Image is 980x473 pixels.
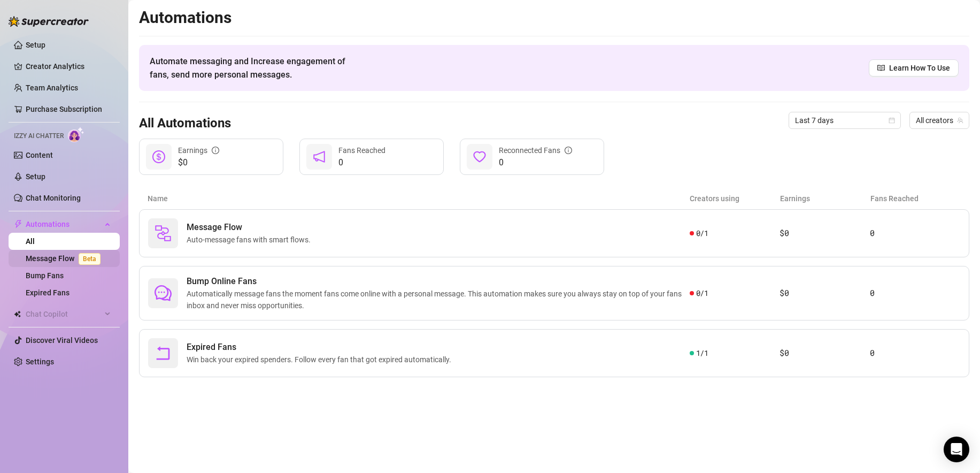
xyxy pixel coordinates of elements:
span: Last 7 days [795,112,894,128]
article: Name [148,193,690,204]
span: Auto-message fans with smart flows. [187,234,315,246]
span: rollback [155,345,172,362]
img: svg%3e [155,225,172,242]
article: 0 [870,287,960,300]
span: Bump Online Fans [187,275,690,288]
span: Automations [26,216,102,233]
article: Creators using [690,193,780,204]
article: $0 [780,347,870,360]
span: comment [155,285,172,302]
div: Open Intercom Messenger [944,437,969,462]
span: Chat Copilot [26,306,102,323]
a: Setup [26,41,45,49]
span: thunderbolt [14,220,22,228]
span: Expired Fans [187,341,456,354]
img: logo-BBDzfeDw.svg [9,16,89,27]
span: Automatically message fans the moment fans come online with a personal message. This automation m... [187,288,690,311]
span: Win back your expired spenders. Follow every fan that got expired automatically. [187,354,456,365]
span: Automate messaging and Increase engagement of fans, send more personal messages. [150,55,356,81]
span: All creators [916,112,963,128]
span: 0 [499,156,572,169]
span: Message Flow [187,221,315,234]
a: Chat Monitoring [26,194,81,202]
h3: All Automations [139,115,231,132]
span: $0 [178,156,219,169]
a: Learn How To Use [869,59,959,77]
a: Settings [26,357,54,366]
a: Discover Viral Videos [26,336,98,345]
img: AI Chatter [68,127,84,142]
span: Beta [79,253,101,265]
span: calendar [889,117,895,124]
span: info-circle [565,147,572,154]
span: Learn How To Use [889,62,950,74]
span: info-circle [212,147,219,154]
a: Team Analytics [26,83,78,92]
a: All [26,237,35,246]
div: Reconnected Fans [499,144,572,156]
span: 0 [338,156,385,169]
span: dollar [152,150,165,163]
article: $0 [780,287,870,300]
h2: Automations [139,7,969,28]
article: 0 [870,347,960,360]
article: $0 [780,227,870,240]
span: 1 / 1 [696,347,708,359]
span: heart [473,150,486,163]
a: Content [26,151,53,159]
span: team [957,117,963,124]
a: Setup [26,172,45,181]
span: Fans Reached [338,146,385,155]
a: Purchase Subscription [26,105,102,113]
div: Earnings [178,144,219,156]
a: Creator Analytics [26,58,111,75]
span: Izzy AI Chatter [14,131,64,141]
span: read [877,64,885,72]
article: Earnings [780,193,870,204]
img: Chat Copilot [14,310,21,318]
a: Expired Fans [26,288,70,297]
span: notification [313,150,326,163]
a: Bump Fans [26,271,64,280]
span: 0 / 1 [696,227,708,239]
span: 0 / 1 [696,287,708,299]
article: 0 [870,227,960,240]
article: Fans Reached [870,193,961,204]
a: Message FlowBeta [26,254,105,263]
